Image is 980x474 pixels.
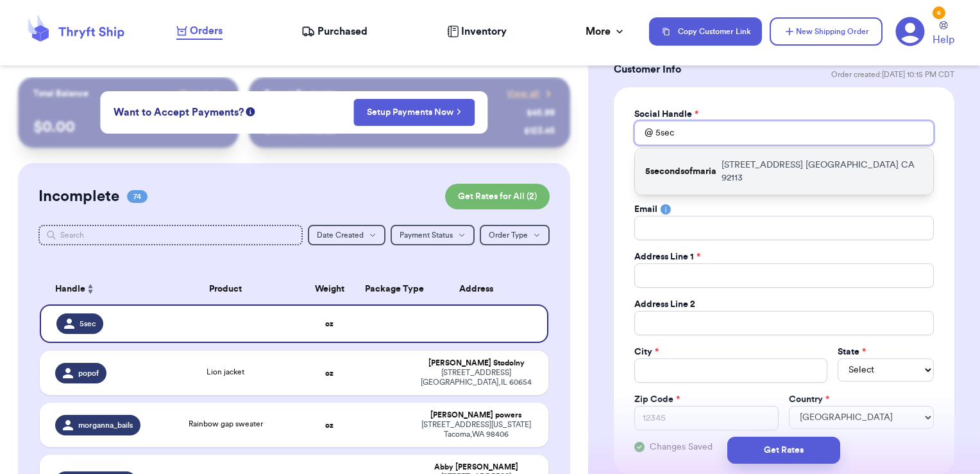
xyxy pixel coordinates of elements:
p: Recent Payments [264,87,335,100]
span: Want to Accept Payments? [114,105,244,120]
span: Payment Status [400,231,453,239]
span: Inventory [461,24,507,39]
span: Help [933,32,954,48]
div: 6 [933,6,945,19]
p: Total Balance [33,87,89,100]
div: More [586,24,626,39]
span: View all [507,87,539,100]
div: [PERSON_NAME] Stodolny [419,358,533,368]
button: Order Type [480,225,550,245]
input: 12345 [634,406,779,430]
p: [STREET_ADDRESS] [GEOGRAPHIC_DATA] CA 92113 [722,159,923,184]
span: morganna_bails [78,420,133,430]
a: Orders [176,23,223,40]
a: Inventory [447,24,507,39]
span: popof [78,368,99,378]
button: Copy Customer Link [649,17,762,46]
a: Purchased [301,24,367,39]
a: Payout [180,87,223,100]
p: $ 0.00 [33,117,224,137]
div: @ [634,121,653,145]
span: Date Created [317,231,364,239]
span: Purchased [317,24,367,39]
h3: Customer Info [614,62,681,77]
span: Rainbow gap sweater [189,420,263,428]
div: [STREET_ADDRESS] [GEOGRAPHIC_DATA] , IL 60654 [419,368,533,387]
span: 74 [127,190,148,203]
a: View all [507,87,555,100]
button: Sort ascending [85,281,96,297]
button: Date Created [308,225,385,245]
p: 5secondsofmaria [645,165,716,178]
button: Get Rates [727,437,840,464]
span: Payout [180,87,208,100]
th: Address [412,274,548,304]
span: Orders [190,23,223,39]
input: Search [38,225,303,245]
strong: oz [325,421,334,429]
label: Zip Code [634,393,680,406]
div: $ 123.45 [524,125,555,137]
th: Package Type [357,274,412,304]
button: Get Rates for All (2) [445,184,550,209]
label: Country [789,393,829,406]
div: Abby [PERSON_NAME] [419,462,533,472]
div: $ 45.99 [527,107,555,119]
label: State [838,346,866,358]
div: [PERSON_NAME] powers [419,410,533,420]
a: 6 [895,17,925,46]
th: Product [149,274,302,304]
span: 5sec [80,319,96,329]
span: Order created: [DATE] 10:15 PM CDT [831,69,954,80]
strong: oz [325,369,334,377]
th: Weight [302,274,357,304]
span: Lion jacket [207,368,244,376]
button: Payment Status [391,225,475,245]
strong: oz [325,320,334,328]
a: Help [933,21,954,48]
label: Email [634,203,657,216]
div: [STREET_ADDRESS][US_STATE] Tacoma , WA 98406 [419,420,533,439]
button: Setup Payments Now [353,99,475,126]
span: Order Type [489,231,528,239]
label: Address Line 2 [634,298,695,311]
button: New Shipping Order [770,17,883,46]
label: Address Line 1 [634,250,700,263]
label: Social Handle [634,108,698,121]
label: City [634,346,659,358]
h2: Incomplete [38,186,119,207]
a: Setup Payments Now [367,106,461,119]
span: Handle [55,283,85,296]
